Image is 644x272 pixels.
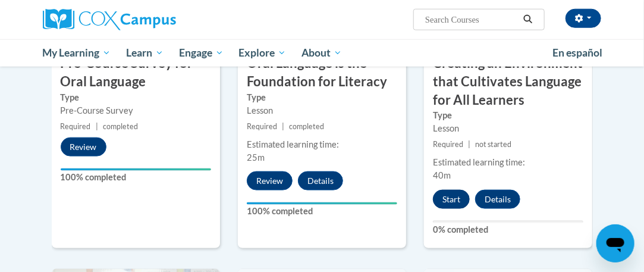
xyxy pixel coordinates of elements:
[247,91,397,104] label: Type
[475,190,520,209] button: Details
[96,122,98,131] span: |
[289,122,324,131] span: completed
[247,122,277,131] span: Required
[34,39,611,67] div: Main menu
[282,122,284,131] span: |
[247,152,265,162] span: 25m
[298,171,343,190] button: Details
[433,190,470,209] button: Start
[61,168,211,171] div: Your progress
[61,171,211,184] label: 100% completed
[42,46,111,60] span: My Learning
[247,205,397,218] label: 100% completed
[247,171,293,190] button: Review
[247,138,397,151] div: Estimated learning time:
[52,54,220,91] h3: Pre-Course Survey for Oral Language
[433,170,451,180] span: 40m
[238,46,286,60] span: Explore
[103,122,138,131] span: completed
[424,12,519,27] input: Search Courses
[545,40,611,65] a: En español
[171,39,231,67] a: Engage
[61,91,211,104] label: Type
[118,39,171,67] a: Learn
[43,9,217,30] a: Cox Campus
[433,109,583,122] label: Type
[238,54,406,91] h3: Oral Language is the Foundation for Literacy
[179,46,224,60] span: Engage
[231,39,294,67] a: Explore
[476,140,512,149] span: not started
[566,9,601,28] button: Account Settings
[553,46,603,59] span: En español
[433,156,583,169] div: Estimated learning time:
[424,54,592,109] h3: Creating an Environment that Cultivates Language for All Learners
[247,202,397,205] div: Your progress
[468,140,470,149] span: |
[596,224,634,262] iframe: Button to launch messaging window
[61,122,91,131] span: Required
[61,104,211,117] div: Pre-Course Survey
[433,140,463,149] span: Required
[433,223,583,236] label: 0% completed
[35,39,119,67] a: My Learning
[294,39,350,67] a: About
[126,46,164,60] span: Learn
[301,46,342,60] span: About
[43,9,176,30] img: Cox Campus
[433,122,583,135] div: Lesson
[247,104,397,117] div: Lesson
[61,137,106,157] button: Review
[519,12,537,27] button: Search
